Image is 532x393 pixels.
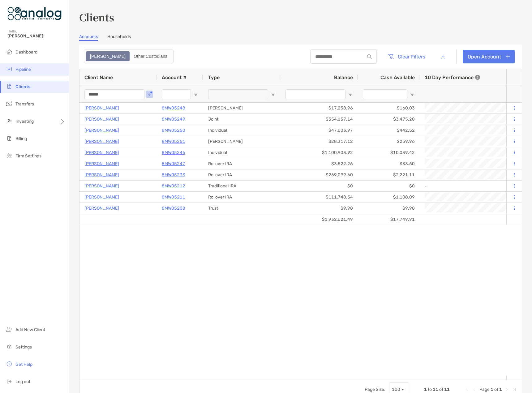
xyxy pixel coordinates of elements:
[203,147,281,158] div: Individual
[363,89,407,99] input: Cash Available Filter Input
[162,115,185,123] a: 8MW05249
[84,171,119,179] a: [PERSON_NAME]
[84,193,119,201] a: [PERSON_NAME]
[504,387,509,392] div: Next Page
[193,92,198,97] button: Open Filter Menu
[15,84,30,89] span: Clients
[281,147,358,158] div: $1,100,903.92
[203,136,281,147] div: [PERSON_NAME]
[203,181,281,191] div: Traditional IRA
[6,100,13,107] img: transfers icon
[6,152,13,159] img: firm-settings icon
[358,125,420,136] div: $442.52
[512,387,517,392] div: Last Page
[84,138,119,145] p: [PERSON_NAME]
[271,92,276,97] button: Open Filter Menu
[84,204,119,212] a: [PERSON_NAME]
[358,136,420,147] div: $259.96
[334,75,353,80] span: Balance
[465,387,470,392] div: First Page
[358,158,420,169] div: $33.60
[15,153,41,159] span: Firm Settings
[472,387,477,392] div: Previous Page
[162,193,185,201] p: 8MW05211
[281,103,358,113] div: $17,258.96
[380,75,415,80] span: Cash Available
[15,49,37,55] span: Dashboard
[281,125,358,136] div: $47,603.97
[203,158,281,169] div: Rollover IRA
[84,104,119,112] p: [PERSON_NAME]
[15,67,31,72] span: Pipeline
[463,50,515,63] a: Open Account
[87,52,129,61] div: Zoe
[358,203,420,214] div: $9.98
[107,34,131,41] a: Households
[7,33,65,39] span: [PERSON_NAME]!
[433,387,438,392] span: 11
[84,126,119,134] a: [PERSON_NAME]
[499,387,502,392] span: 1
[285,89,345,99] input: Balance Filter Input
[494,387,498,392] span: of
[162,182,185,190] p: 8MW05212
[84,115,119,123] a: [PERSON_NAME]
[6,135,13,142] img: billing icon
[84,160,119,168] a: [PERSON_NAME]
[162,149,185,156] a: 8MW05246
[15,362,32,367] span: Get Help
[439,387,443,392] span: of
[79,34,98,41] a: Accounts
[6,378,13,385] img: logout icon
[15,101,34,107] span: Transfers
[383,50,430,63] button: Clear Filters
[358,147,420,158] div: $10,039.42
[162,160,185,168] a: 8MW05247
[203,103,281,113] div: [PERSON_NAME]
[392,387,400,392] div: 100
[281,214,358,225] div: $1,932,621.49
[479,387,490,392] span: Page
[162,138,185,145] a: 8MW05251
[281,114,358,125] div: $354,157.14
[358,181,420,191] div: $0
[79,10,522,24] h3: Clients
[281,192,358,203] div: $111,748.54
[367,54,372,59] img: input icon
[162,171,185,179] a: 8MW05233
[208,75,220,80] span: Type
[281,169,358,180] div: $269,099.60
[15,344,32,350] span: Settings
[162,104,185,112] p: 8MW05248
[358,103,420,113] div: $160.03
[444,387,450,392] span: 11
[410,92,415,97] button: Open Filter Menu
[203,203,281,214] div: Trust
[162,204,185,212] p: 8MW05208
[84,149,119,156] a: [PERSON_NAME]
[428,387,432,392] span: to
[6,360,13,368] img: get-help icon
[6,326,13,333] img: add_new_client icon
[6,83,13,90] img: clients icon
[203,192,281,203] div: Rollover IRA
[15,379,30,384] span: Log out
[365,387,385,392] div: Page Size:
[281,136,358,147] div: $28,317.12
[162,75,187,80] span: Account #
[147,92,152,97] button: Open Filter Menu
[15,136,27,141] span: Billing
[84,89,144,99] input: Client Name Filter Input
[162,126,185,134] a: 8MW05250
